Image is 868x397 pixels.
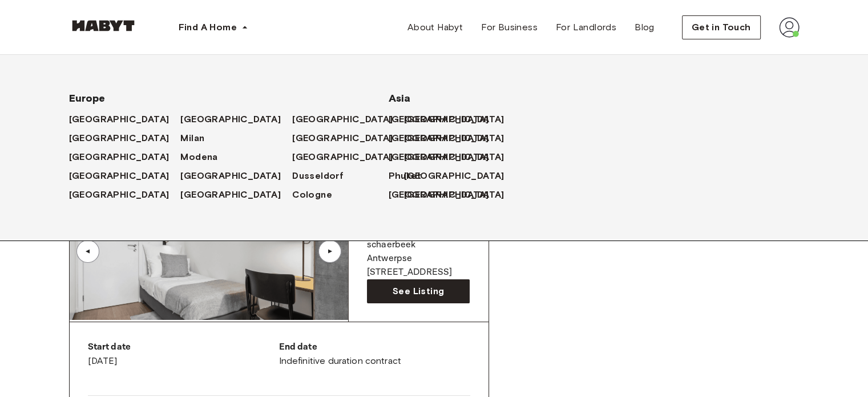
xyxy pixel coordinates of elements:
[180,113,281,126] span: [GEOGRAPHIC_DATA]
[180,169,292,183] a: [GEOGRAPHIC_DATA]
[292,150,393,164] span: [GEOGRAPHIC_DATA]
[682,15,761,39] button: Get in Touch
[692,21,751,34] span: Get in Touch
[69,131,181,145] a: [GEOGRAPHIC_DATA]
[180,131,204,145] span: Milan
[625,16,664,39] a: Blog
[556,21,616,34] span: For Landlords
[169,16,257,39] button: Find A Home
[180,131,216,145] a: Milan
[292,169,344,183] span: Dusseldorf
[389,131,500,145] a: [GEOGRAPHIC_DATA]
[70,183,348,320] img: Image of the room
[779,17,800,38] img: avatar
[407,21,463,34] span: About Habyt
[292,131,404,145] a: [GEOGRAPHIC_DATA]
[367,252,470,279] p: Antwerpse [STREET_ADDRESS]
[180,188,281,202] span: [GEOGRAPHIC_DATA]
[292,188,344,202] a: Cologne
[69,169,169,183] span: [GEOGRAPHIC_DATA]
[180,113,292,126] a: [GEOGRAPHIC_DATA]
[389,91,480,105] span: Asia
[389,169,433,183] a: Phuket
[69,188,169,202] span: [GEOGRAPHIC_DATA]
[393,284,444,298] span: See Listing
[292,131,393,145] span: [GEOGRAPHIC_DATA]
[389,188,489,202] span: [GEOGRAPHIC_DATA]
[389,169,421,183] span: Phuket
[180,150,217,164] span: Modena
[69,91,352,105] span: Europe
[404,113,516,126] a: [GEOGRAPHIC_DATA]
[292,113,404,126] a: [GEOGRAPHIC_DATA]
[404,169,504,183] span: [GEOGRAPHIC_DATA]
[69,169,181,183] a: [GEOGRAPHIC_DATA]
[69,113,181,126] a: [GEOGRAPHIC_DATA]
[324,248,336,255] div: ▲
[180,188,292,202] a: [GEOGRAPHIC_DATA]
[367,279,470,303] a: See Listing
[472,16,547,39] a: For Business
[389,113,489,126] span: [GEOGRAPHIC_DATA]
[69,188,181,202] a: [GEOGRAPHIC_DATA]
[398,16,472,39] a: About Habyt
[69,150,181,164] a: [GEOGRAPHIC_DATA]
[404,131,516,145] a: [GEOGRAPHIC_DATA]
[389,188,500,202] a: [GEOGRAPHIC_DATA]
[404,169,516,183] a: [GEOGRAPHIC_DATA]
[279,340,470,368] div: Indefinitive duration contract
[292,150,404,164] a: [GEOGRAPHIC_DATA]
[389,131,489,145] span: [GEOGRAPHIC_DATA]
[292,188,332,202] span: Cologne
[88,340,279,354] p: Start date
[69,131,169,145] span: [GEOGRAPHIC_DATA]
[180,169,281,183] span: [GEOGRAPHIC_DATA]
[279,340,470,354] p: End date
[179,21,237,34] span: Find A Home
[404,188,516,202] a: [GEOGRAPHIC_DATA]
[389,150,500,164] a: [GEOGRAPHIC_DATA]
[69,20,138,31] img: Habyt
[635,21,655,34] span: Blog
[389,150,489,164] span: [GEOGRAPHIC_DATA]
[69,150,169,164] span: [GEOGRAPHIC_DATA]
[82,248,94,255] div: ▲
[389,113,500,126] a: [GEOGRAPHIC_DATA]
[292,169,355,183] a: Dusseldorf
[404,150,516,164] a: [GEOGRAPHIC_DATA]
[69,113,169,126] span: [GEOGRAPHIC_DATA]
[292,113,393,126] span: [GEOGRAPHIC_DATA]
[481,21,538,34] span: For Business
[547,16,625,39] a: For Landlords
[180,150,229,164] a: Modena
[88,340,279,368] div: [DATE]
